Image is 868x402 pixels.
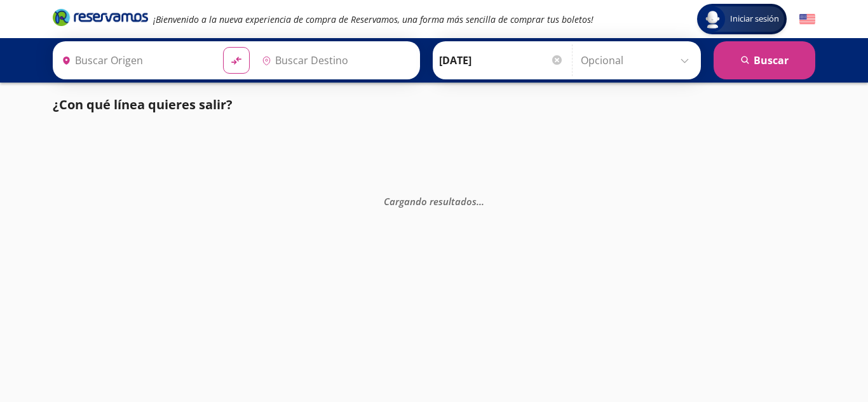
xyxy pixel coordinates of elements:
span: . [482,194,484,207]
input: Buscar Origen [57,44,213,76]
i: Brand Logo [53,8,148,27]
p: ¿Con qué línea quieres salir? [53,95,233,114]
input: Opcional [581,44,695,76]
span: Iniciar sesión [725,13,784,25]
em: ¡Bienvenido a la nueva experiencia de compra de Reservamos, una forma más sencilla de comprar tus... [153,13,593,25]
button: English [799,11,815,27]
input: Buscar Destino [257,44,413,76]
a: Brand Logo [53,8,148,30]
span: . [479,194,482,207]
em: Cargando resultados [384,194,484,207]
button: Buscar [714,41,815,79]
span: . [477,194,479,207]
input: Elegir Fecha [439,44,564,76]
